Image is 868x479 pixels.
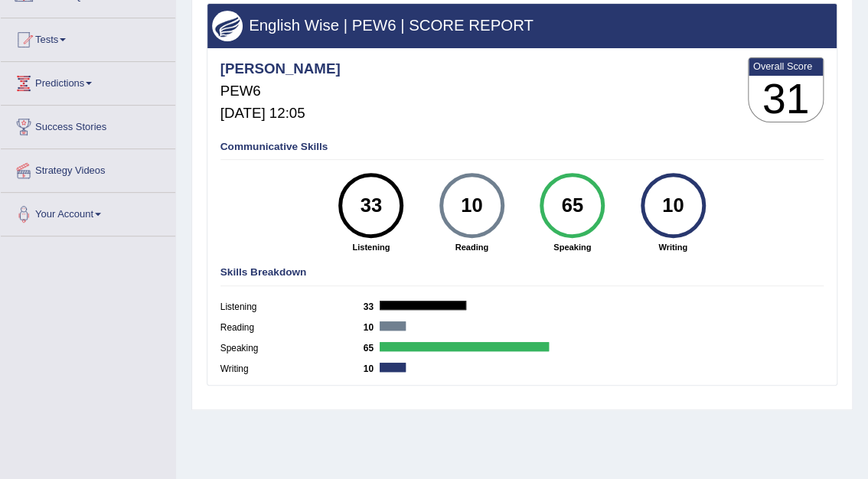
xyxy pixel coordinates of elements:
h5: [DATE] 12:05 [220,106,341,122]
div: 10 [448,178,495,233]
h5: PEW6 [220,83,341,99]
label: Listening [220,301,364,314]
a: Tests [1,18,175,57]
h4: Communicative Skills [220,142,824,153]
img: wings.png [212,11,243,41]
b: 65 [364,343,380,354]
strong: Speaking [528,241,615,253]
h4: Skills Breakdown [220,267,824,279]
h3: 31 [749,76,824,122]
a: Strategy Videos [1,149,175,187]
b: Overall Score [753,60,819,72]
div: 10 [649,178,697,233]
h3: English Wise | PEW6 | SCORE REPORT [212,17,831,34]
div: 65 [548,178,596,233]
strong: Listening [328,241,415,253]
label: Speaking [220,342,364,356]
a: Predictions [1,62,175,100]
label: Reading [220,321,364,335]
div: 33 [348,178,395,233]
label: Writing [220,363,364,376]
a: Your Account [1,193,175,231]
strong: Writing [629,241,716,253]
a: Success Stories [1,106,175,144]
b: 33 [364,301,380,312]
b: 10 [364,322,380,333]
h4: [PERSON_NAME] [220,61,341,77]
b: 10 [364,363,380,374]
strong: Reading [428,241,515,253]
